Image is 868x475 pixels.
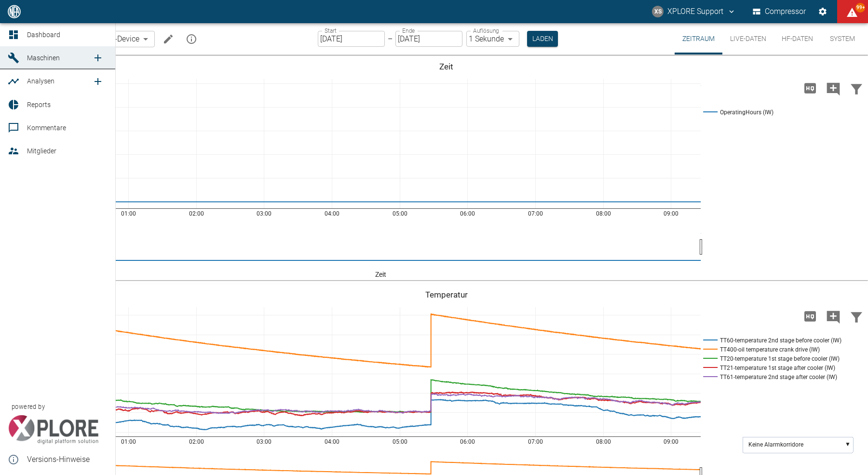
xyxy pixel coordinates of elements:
[7,5,22,18] img: logo
[799,83,822,92] span: Hohe Auflösung
[814,3,831,20] button: Einstellungen
[675,23,722,54] button: Zeitraum
[88,48,108,68] a: new /machines
[8,415,99,444] img: Xplore Logo
[402,27,415,35] label: Ende
[182,29,201,49] button: mission info
[27,454,108,465] span: Versions-Hinweise
[822,76,845,101] button: Kommentar hinzufügen
[845,304,868,329] button: Daten filtern
[751,3,808,20] button: Compressor
[88,72,108,91] a: new /analyses/list/0
[855,3,865,13] span: 99+
[325,27,337,35] label: Start
[722,23,774,54] button: Live-Daten
[527,31,558,47] button: Laden
[748,441,803,448] text: Keine Alarmkorridore
[159,29,178,49] button: Machine bearbeiten
[27,147,56,155] span: Mitglieder
[318,31,385,47] input: DD.MM.YYYY
[12,402,45,411] span: powered by
[652,6,664,17] div: XS
[821,23,864,54] button: System
[466,31,519,47] div: 1 Sekunde
[774,23,821,54] button: HF-Daten
[651,3,737,20] button: compressors@neaxplore.com
[799,311,822,320] span: Hohe Auflösung
[388,33,393,44] p: –
[395,31,462,47] input: DD.MM.YYYY
[27,54,60,62] span: Maschinen
[845,76,868,101] button: Daten filtern
[27,124,66,132] span: Kommentare
[27,77,54,85] span: Analysen
[27,31,60,39] span: Dashboard
[822,304,845,329] button: Kommentar hinzufügen
[473,27,499,35] label: Auflösung
[27,101,51,109] span: Reports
